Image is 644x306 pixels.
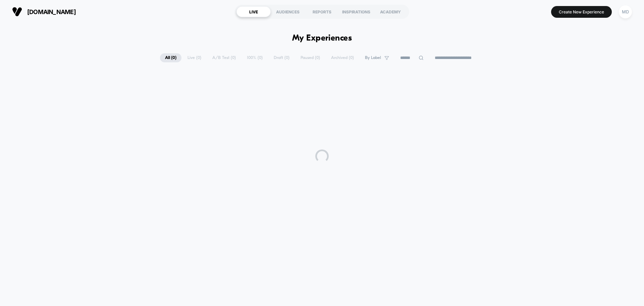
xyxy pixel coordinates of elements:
div: REPORTS [305,6,339,17]
span: [DOMAIN_NAME] [27,8,76,15]
button: Create New Experience [551,6,612,18]
button: [DOMAIN_NAME] [10,6,78,17]
span: By Label [365,55,381,60]
div: MD [619,5,632,18]
div: ACADEMY [373,6,408,17]
div: INSPIRATIONS [339,6,373,17]
h1: My Experiences [292,34,352,43]
img: Visually logo [12,7,22,17]
div: AUDIENCES [271,6,305,17]
button: MD [617,5,634,19]
div: LIVE [236,6,271,17]
span: All ( 0 ) [160,53,181,62]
